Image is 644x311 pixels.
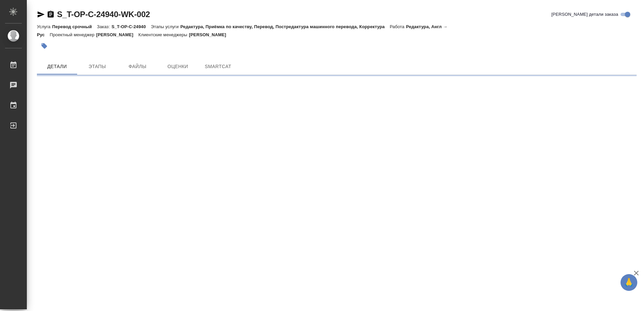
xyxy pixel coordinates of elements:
p: S_T-OP-C-24940 [111,24,151,29]
span: Файлы [121,62,154,71]
span: SmartCat [202,62,234,71]
p: Работа [390,24,406,29]
button: Скопировать ссылку [47,10,55,18]
button: Добавить тэг [37,39,52,53]
span: Этапы [81,62,113,71]
span: [PERSON_NAME] детали заказа [551,11,618,18]
p: [PERSON_NAME] [189,32,231,37]
a: S_T-OP-C-24940-WK-002 [57,10,150,19]
button: Скопировать ссылку для ЯМессенджера [37,10,45,18]
p: Проектный менеджер [50,32,96,37]
span: Оценки [162,62,194,71]
p: Перевод срочный [52,24,97,29]
button: 🙏 [621,274,637,291]
p: Редактура, Приёмка по качеству, Перевод, Постредактура машинного перевода, Корректура [180,24,390,29]
p: Заказ: [97,24,111,29]
p: Этапы услуги [151,24,180,29]
span: Детали [41,62,73,71]
p: [PERSON_NAME] [96,32,139,37]
p: Услуга [37,24,52,29]
span: 🙏 [623,275,635,290]
p: Клиентские менеджеры [139,32,189,37]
